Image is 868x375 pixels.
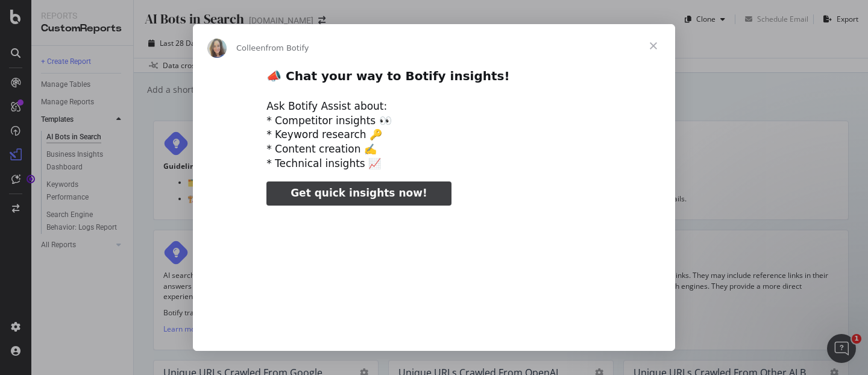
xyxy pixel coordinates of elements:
[291,187,427,199] span: Get quick insights now!
[236,43,266,52] span: Colleen
[266,43,309,52] span: from Botify
[266,99,602,171] div: Ask Botify Assist about: * Competitor insights 👀 * Keyword research 🔑 * Content creation ✍️ * Tec...
[632,24,675,68] span: Close
[207,39,227,58] img: Profile image for Colleen
[266,68,602,90] h2: 📣 Chat your way to Botify insights!
[266,181,451,206] a: Get quick insights now!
